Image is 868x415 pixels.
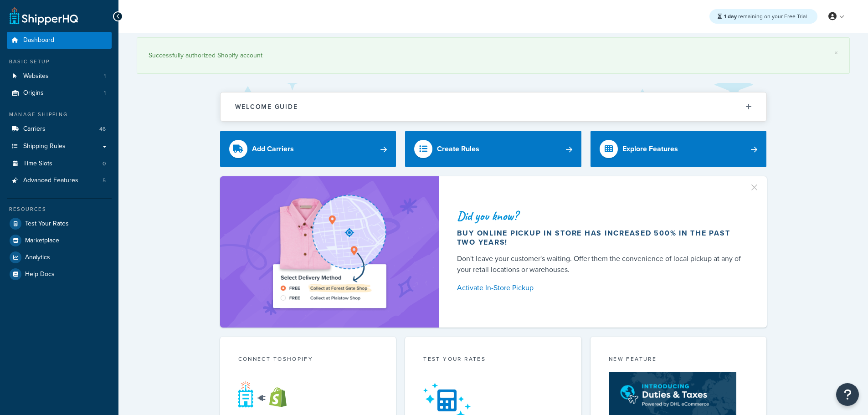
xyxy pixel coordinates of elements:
a: Create Rules [405,131,581,167]
a: Activate In-Store Pickup [457,282,745,294]
a: Time Slots0 [7,155,112,172]
button: Welcome Guide [221,92,766,121]
a: Marketplace [7,232,112,249]
span: Dashboard [23,36,54,44]
span: Advanced Features [23,177,78,184]
div: Buy online pickup in store has increased 500% in the past two years! [457,229,745,247]
span: Origins [23,89,44,97]
li: Advanced Features [7,172,112,189]
span: remaining on your Free Trial [724,12,807,20]
div: Did you know? [457,210,745,222]
strong: 1 day [724,12,737,20]
span: 1 [104,72,106,80]
h2: Welcome Guide [235,103,298,110]
div: Connect to Shopify [238,355,378,365]
a: Help Docs [7,266,112,282]
span: Carriers [23,125,46,133]
span: 0 [103,160,106,168]
span: Shipping Rules [23,143,66,150]
span: Time Slots [23,160,52,168]
img: ad-shirt-map-b0359fc47e01cab431d101c4b569394f6a03f54285957d908178d52f29eb9668.png [247,190,412,314]
span: 46 [99,125,106,133]
div: Basic Setup [7,58,112,66]
button: Open Resource Center [836,383,859,406]
li: Carriers [7,121,112,138]
span: Analytics [25,254,50,261]
span: 5 [103,177,106,184]
span: 1 [104,89,106,97]
a: Shipping Rules [7,138,112,155]
a: Websites1 [7,68,112,85]
div: Successfully authorized Shopify account [149,49,838,62]
li: Time Slots [7,155,112,172]
div: Test your rates [423,355,563,365]
span: Test Your Rates [25,220,69,228]
a: Advanced Features5 [7,172,112,189]
a: Dashboard [7,32,112,49]
span: Websites [23,72,49,80]
span: Marketplace [25,237,59,245]
div: Add Carriers [252,143,294,155]
div: Don't leave your customer's waiting. Offer them the convenience of local pickup at any of your re... [457,253,745,275]
a: Test Your Rates [7,215,112,232]
span: Help Docs [25,271,55,278]
li: Websites [7,68,112,85]
img: connect-shq-shopify-9b9a8c5a.svg [238,380,295,408]
a: Explore Features [591,131,767,167]
div: Resources [7,205,112,213]
a: Carriers46 [7,121,112,138]
div: Explore Features [622,143,678,155]
a: Analytics [7,249,112,266]
div: Create Rules [437,143,479,155]
li: Origins [7,85,112,102]
div: Manage Shipping [7,111,112,118]
a: Add Carriers [220,131,396,167]
div: New Feature [609,355,749,365]
a: Origins1 [7,85,112,102]
a: × [834,49,838,56]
